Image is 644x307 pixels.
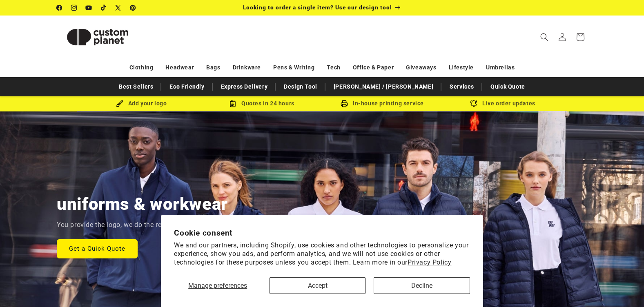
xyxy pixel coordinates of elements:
[81,98,202,109] div: Add your logo
[353,60,394,75] a: Office & Paper
[470,100,477,107] img: Order updates
[280,80,321,94] a: Design Tool
[115,80,157,94] a: Best Sellers
[229,100,236,107] img: Order Updates Icon
[486,60,515,75] a: Umbrellas
[270,277,365,294] button: Accept
[327,60,340,75] a: Tech
[243,4,392,11] span: Looking to order a single item? Use our design tool
[486,80,529,94] a: Quick Quote
[446,80,478,94] a: Services
[165,60,194,75] a: Headwear
[129,60,154,75] a: Clothing
[165,80,208,94] a: Eco Friendly
[188,282,247,289] span: Manage preferences
[116,100,123,107] img: Brush Icon
[233,60,261,75] a: Drinkware
[443,98,563,109] div: Live order updates
[273,60,314,75] a: Pens & Writing
[330,80,437,94] a: [PERSON_NAME] / [PERSON_NAME]
[406,60,436,75] a: Giveaways
[174,241,470,267] p: We and our partners, including Shopify, use cookies and other technologies to personalize your ex...
[174,228,470,238] h2: Cookie consent
[57,19,138,56] img: Custom Planet
[217,80,272,94] a: Express Delivery
[535,28,553,46] summary: Search
[57,239,138,258] a: Get a Quick Quote
[341,100,348,107] img: In-house printing
[603,268,644,307] iframe: Chat Widget
[374,277,470,294] button: Decline
[322,98,443,109] div: In-house printing service
[53,16,141,58] a: Custom Planet
[174,277,261,294] button: Manage preferences
[449,60,474,75] a: Lifestyle
[206,60,220,75] a: Bags
[57,219,169,231] p: You provide the logo, we do the rest.
[57,193,228,215] h2: uniforms & workwear
[202,98,322,109] div: Quotes in 24 hours
[408,258,451,266] a: Privacy Policy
